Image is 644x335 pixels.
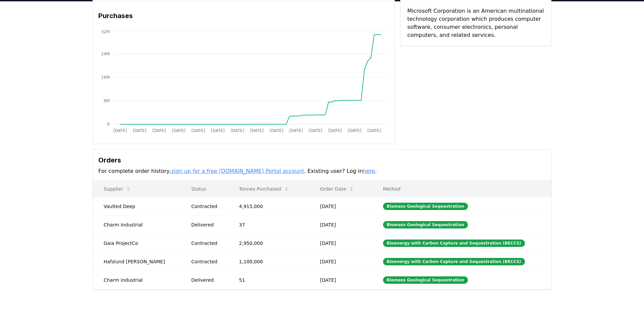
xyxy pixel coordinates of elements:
[186,186,223,192] p: Status
[270,128,283,133] tspan: [DATE]
[211,128,225,133] tspan: [DATE]
[93,252,180,271] td: Hafslund [PERSON_NAME]
[309,252,372,271] td: [DATE]
[152,128,166,133] tspan: [DATE]
[133,128,147,133] tspan: [DATE]
[101,75,110,80] tspan: 16M
[101,29,110,34] tspan: 32M
[289,128,303,133] tspan: [DATE]
[383,240,525,247] div: Bioenergy with Carbon Capture and Sequestration (BECCS)
[363,168,375,174] a: here
[104,98,110,103] tspan: 8M
[348,128,362,133] tspan: [DATE]
[93,197,180,215] td: Vaulted Deep
[228,271,310,289] td: 51
[113,128,127,133] tspan: [DATE]
[172,128,186,133] tspan: [DATE]
[98,182,137,196] button: Supplier
[250,128,264,133] tspan: [DATE]
[309,271,372,289] td: [DATE]
[191,258,223,265] div: Contracted
[191,203,223,210] div: Contracted
[228,215,310,234] td: 37
[228,252,310,271] td: 1,100,000
[328,128,342,133] tspan: [DATE]
[98,167,546,175] p: For complete order history, . Existing user? Log in .
[230,128,244,133] tspan: [DATE]
[98,155,546,165] h3: Orders
[234,182,294,196] button: Tonnes Purchased
[101,52,110,56] tspan: 24M
[383,258,525,265] div: Bioenergy with Carbon Capture and Sequestration (BECCS)
[192,128,205,133] tspan: [DATE]
[171,168,304,174] a: sign up for a free [DOMAIN_NAME] Portal account
[309,215,372,234] td: [DATE]
[309,234,372,252] td: [DATE]
[93,271,180,289] td: Charm Industrial
[191,221,223,228] div: Delivered
[367,128,381,133] tspan: [DATE]
[309,128,322,133] tspan: [DATE]
[191,277,223,283] div: Delivered
[228,234,310,252] td: 2,950,000
[378,186,546,192] p: Method
[191,240,223,247] div: Contracted
[407,7,544,39] p: Microsoft Corporation is an American multinational technology corporation which produces computer...
[93,215,180,234] td: Charm Industrial
[383,276,468,284] div: Biomass Geological Sequestration
[309,197,372,215] td: [DATE]
[107,122,110,127] tspan: 0
[383,221,468,228] div: Biomass Geological Sequestration
[383,203,468,210] div: Biomass Geological Sequestration
[93,234,180,252] td: Gaia ProjectCo
[98,11,389,21] h3: Purchases
[315,182,360,196] button: Order Date
[228,197,310,215] td: 4,915,000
